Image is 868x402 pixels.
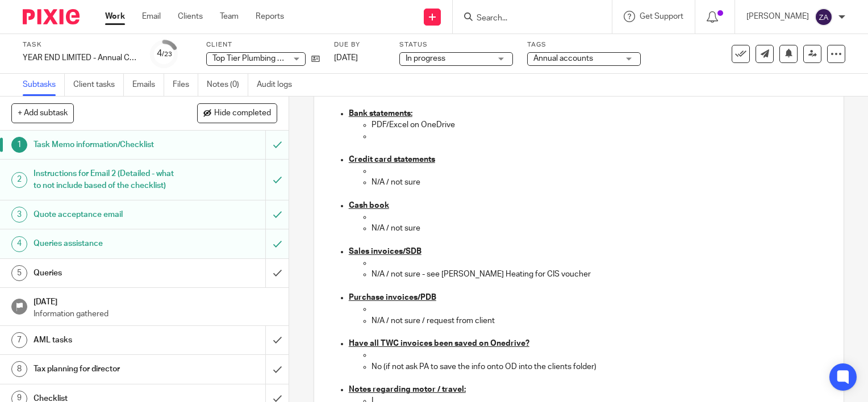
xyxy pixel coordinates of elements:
[334,40,385,49] label: Due by
[162,51,172,57] small: /23
[256,11,284,22] a: Reports
[349,386,466,393] u: Notes regarding motor / travel:
[349,156,435,164] u: Credit card statements
[23,52,136,64] div: YEAR END LIMITED - Annual COMPANY accounts and CT600 return
[178,11,203,22] a: Clients
[372,223,832,234] p: N/A / not sure
[23,9,80,24] img: Pixie
[640,12,683,20] span: Get Support
[11,207,27,223] div: 3
[372,361,832,372] p: No (if not ask PA to save the info onto OD into the clients folder)
[34,332,181,349] h1: AML tasks
[11,172,27,188] div: 2
[173,74,198,96] a: Files
[23,40,136,49] label: Task
[372,269,832,280] p: N/A / not sure - see [PERSON_NAME] Heating for CIS voucher
[23,74,65,96] a: Subtasks
[34,294,278,308] h1: [DATE]
[34,165,181,194] h1: Instructions for Email 2 (Detailed - what to not include based of the checklist)
[105,11,125,22] a: Work
[11,361,27,377] div: 8
[34,235,181,252] h1: Queries assistance
[34,308,278,320] p: Information gathered
[11,265,27,281] div: 5
[207,74,248,96] a: Notes (0)
[11,137,27,153] div: 1
[34,361,181,378] h1: Tax planning for director
[815,8,833,26] img: svg%3E
[746,11,809,22] p: [PERSON_NAME]
[132,74,164,96] a: Emails
[11,332,27,348] div: 7
[372,119,832,131] p: PDF/Excel on OneDrive
[220,11,239,22] a: Team
[73,74,124,96] a: Client tasks
[11,103,74,123] button: + Add subtask
[34,136,181,153] h1: Task Memo information/Checklist
[533,55,593,62] span: Annual accounts
[406,55,445,62] span: In progress
[334,54,358,62] span: [DATE]
[34,265,181,282] h1: Queries
[197,103,277,123] button: Hide completed
[257,74,301,96] a: Audit logs
[157,47,172,60] div: 4
[399,40,513,49] label: Status
[349,110,412,118] u: Bank statements:
[349,248,422,256] u: Sales invoices/SDB
[349,202,389,210] u: Cash book
[527,40,641,49] label: Tags
[349,294,436,301] u: Purchase invoices/PDB
[206,40,320,49] label: Client
[372,315,832,326] p: N/A / not sure / request from client
[34,206,181,223] h1: Quote acceptance email
[11,236,27,252] div: 4
[372,177,832,188] p: N/A / not sure
[475,14,578,24] input: Search
[214,109,271,118] span: Hide completed
[142,11,161,22] a: Email
[349,340,529,347] u: Have all TWC invoices been saved on Onedrive?
[212,55,335,62] span: Top Tier Plumbing And Heating Ltd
